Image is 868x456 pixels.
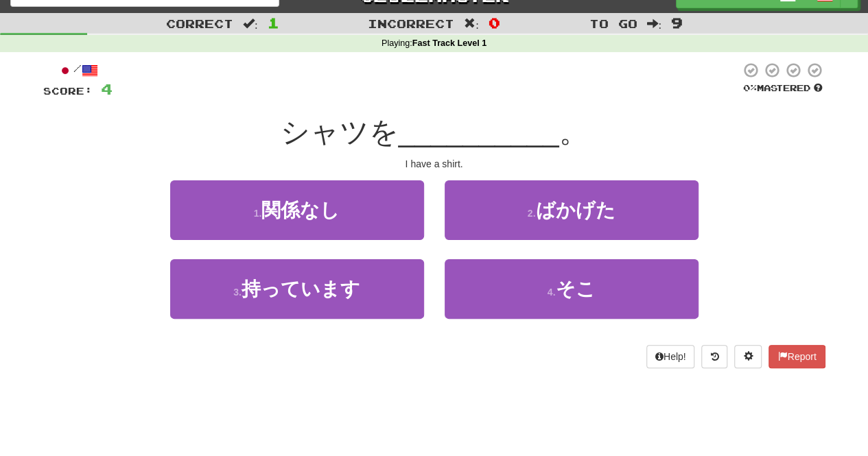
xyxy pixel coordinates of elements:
span: 。 [559,116,587,148]
span: : [243,18,258,29]
span: Correct [166,16,233,30]
span: 9 [671,14,683,31]
span: 0 [489,14,500,31]
span: : [646,18,661,29]
span: : [464,18,479,29]
span: Score: [43,85,93,97]
span: To go [589,16,637,30]
strong: Fast Track Level 1 [412,38,487,48]
button: Round history (alt+y) [701,345,727,368]
span: 持っています [242,278,360,300]
button: 3.持っています [170,259,424,319]
small: 1 . [254,208,262,219]
button: Report [769,345,825,368]
span: ばかげた [535,200,615,221]
span: 関係なし [261,200,340,221]
small: 3 . [233,287,242,298]
span: Incorrect [368,16,454,30]
button: 4.そこ [445,259,699,319]
span: シャツを [281,116,399,148]
span: __________ [399,116,559,148]
span: 0 % [743,82,757,93]
small: 4 . [548,287,556,298]
div: / [43,62,113,79]
div: I have a shirt. [43,157,825,171]
span: そこ [555,278,595,300]
button: 2.ばかげた [445,180,699,240]
button: 1.関係なし [170,180,424,240]
span: 1 [268,14,279,31]
small: 2 . [528,208,536,219]
div: Mastered [740,82,825,95]
span: 4 [101,80,113,97]
button: Help! [646,345,695,368]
